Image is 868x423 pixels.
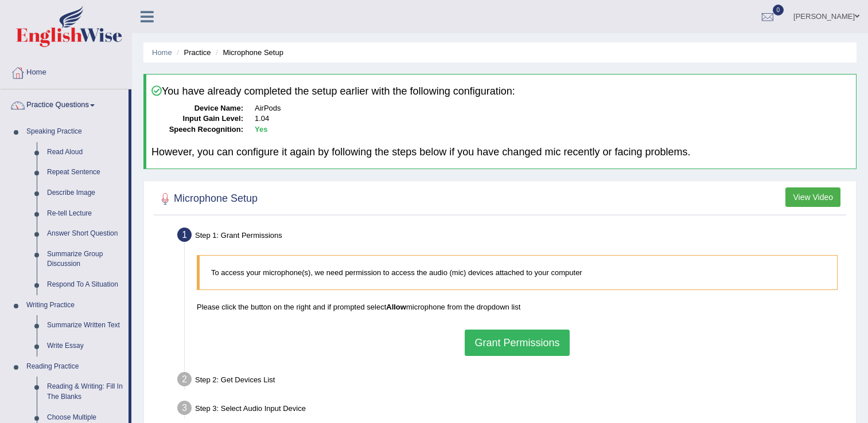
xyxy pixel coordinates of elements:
[151,147,851,158] h4: However, you can configure it again by following the steps below if you have changed mic recently...
[1,57,131,85] a: Home
[157,190,258,207] h2: Microphone Setup
[174,47,211,58] li: Practice
[255,125,267,134] b: Yes
[197,301,838,312] p: Please click the button on the right and if prompted select microphone from the dropdown list
[465,330,569,356] button: Grant Permissions
[151,85,851,97] h4: You have already completed the setup earlier with the following configuration:
[172,397,851,422] div: Step 3: Select Audio Input Device
[21,357,129,377] a: Reading Practice
[21,295,129,316] a: Writing Practice
[255,103,851,114] dd: AirPods
[773,5,784,15] span: 0
[42,183,129,203] a: Describe Image
[42,275,129,295] a: Respond To A Situation
[42,377,129,407] a: Reading & Writing: Fill In The Blanks
[42,162,129,183] a: Repeat Sentence
[42,315,129,336] a: Summarize Written Text
[42,244,129,275] a: Summarize Group Discussion
[42,224,129,244] a: Answer Short Question
[255,113,851,124] dd: 1.04
[151,103,243,114] dt: Device Name:
[151,113,243,124] dt: Input Gain Level:
[213,47,283,58] li: Microphone Setup
[42,142,129,163] a: Read Aloud
[211,267,826,278] p: To access your microphone(s), we need permission to access the audio (mic) devices attached to yo...
[172,369,851,394] div: Step 2: Get Devices List
[785,187,840,207] button: View Video
[151,124,243,135] dt: Speech Recognition:
[21,122,129,142] a: Speaking Practice
[386,303,406,311] b: Allow
[152,48,172,57] a: Home
[1,89,129,118] a: Practice Questions
[42,336,129,357] a: Write Essay
[172,224,851,249] div: Step 1: Grant Permissions
[42,203,129,224] a: Re-tell Lecture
